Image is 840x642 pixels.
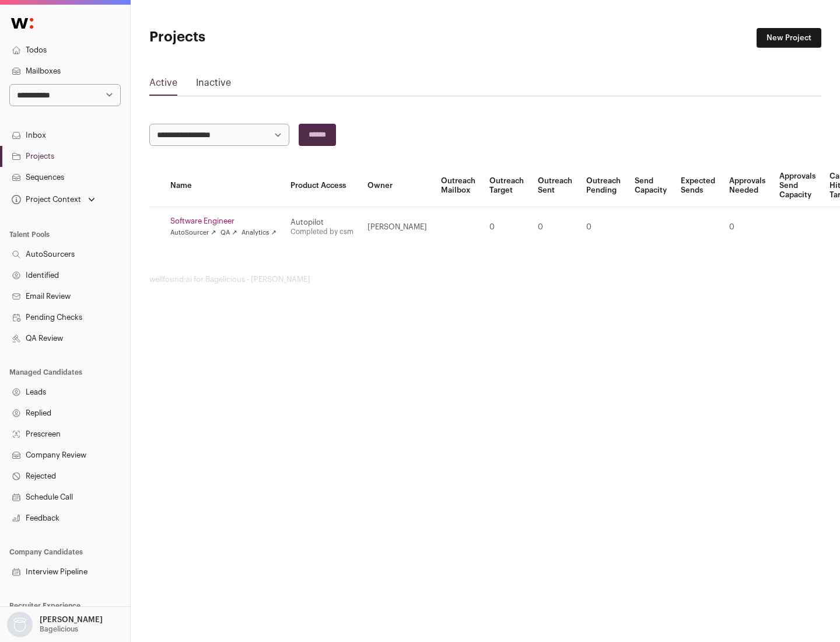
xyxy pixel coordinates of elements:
[40,624,78,634] p: Bagelicious
[757,28,821,48] a: New Project
[772,165,822,207] th: Approvals Send Capacity
[482,165,531,207] th: Outreach Target
[242,228,276,238] a: Analytics ↗
[149,275,821,284] footer: wellfound:ai for Bagelicious - [PERSON_NAME]
[722,165,772,207] th: Approvals Needed
[579,207,628,247] td: 0
[40,615,103,624] p: [PERSON_NAME]
[5,12,40,35] img: Wellfound
[482,207,531,247] td: 0
[360,165,434,207] th: Owner
[170,228,216,238] a: AutoSourcer ↗
[5,612,105,637] button: Open dropdown
[722,207,772,247] td: 0
[434,165,482,207] th: Outreach Mailbox
[674,165,722,207] th: Expected Sends
[220,228,237,238] a: QA ↗
[7,612,33,637] img: nopic.png
[290,218,353,227] div: Autopilot
[9,191,97,208] button: Open dropdown
[283,165,360,207] th: Product Access
[290,228,353,235] a: Completed by csm
[170,217,276,226] a: Software Engineer
[531,165,579,207] th: Outreach Sent
[9,195,81,204] div: Project Context
[579,165,628,207] th: Outreach Pending
[163,165,283,207] th: Name
[360,207,434,247] td: [PERSON_NAME]
[531,207,579,247] td: 0
[149,76,177,95] a: Active
[628,165,674,207] th: Send Capacity
[196,76,231,95] a: Inactive
[149,28,373,47] h1: Projects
